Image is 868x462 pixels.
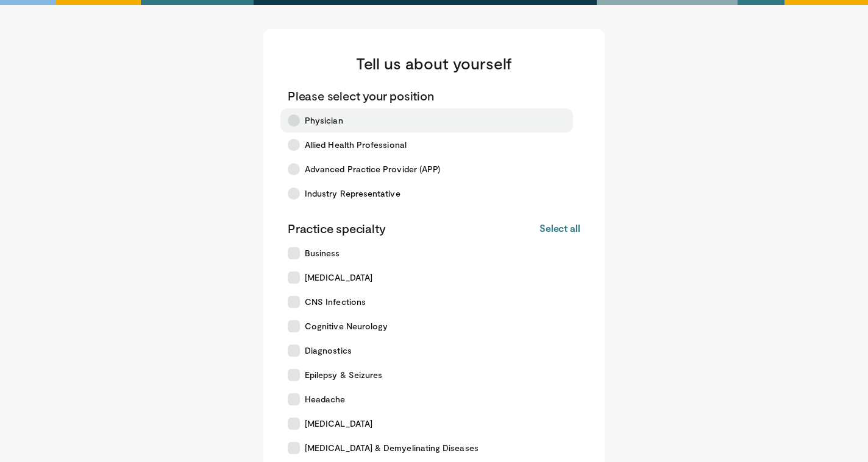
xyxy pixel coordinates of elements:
span: Allied Health Professional [305,139,407,151]
span: Industry Representative [305,187,400,200]
h3: Tell us about yourself [288,54,580,73]
span: Headache [305,393,346,405]
span: Diagnostics [305,345,352,357]
span: Advanced Practice Provider (APP) [305,163,440,175]
p: Practice specialty [288,220,385,236]
span: [MEDICAL_DATA] & Demyelinating Diseases [305,442,478,454]
button: Select all [539,222,580,235]
span: [MEDICAL_DATA] [305,271,372,284]
span: Cognitive Neurology [305,320,388,332]
span: [MEDICAL_DATA] [305,418,372,430]
span: Business [305,247,340,259]
span: Physician [305,114,343,127]
span: CNS Infections [305,296,366,308]
p: Please select your position [288,88,434,103]
span: Epilepsy & Seizures [305,369,382,381]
